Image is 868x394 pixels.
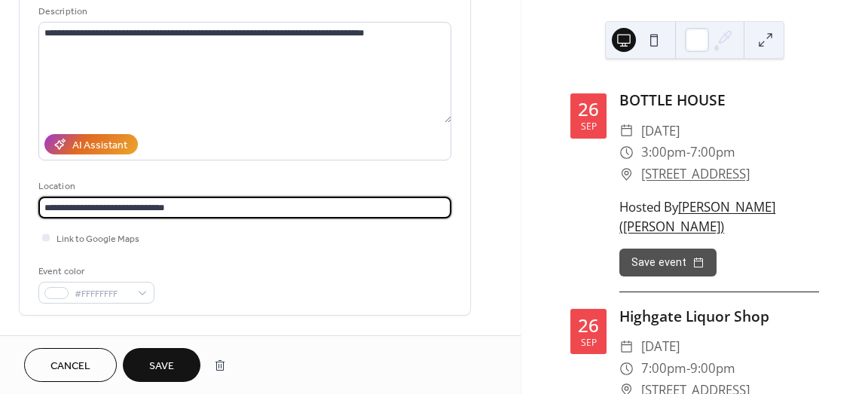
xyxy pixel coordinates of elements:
[38,4,448,20] div: Description
[641,358,686,380] span: 7:00pm
[44,134,138,154] button: AI Assistant
[619,90,819,111] div: BOTTLE HOUSE
[38,264,151,279] div: Event color
[619,197,819,235] div: Hosted By
[619,121,634,142] div: ​
[619,358,634,380] div: ​
[619,336,634,358] div: ​
[641,142,686,163] span: 3:00pm
[72,138,127,154] div: AI Assistant
[641,336,680,358] span: [DATE]
[641,163,750,185] a: [STREET_ADDRESS]
[75,286,130,302] span: #FFFFFFFF
[690,142,735,163] span: 7:00pm
[38,179,448,194] div: Location
[686,142,690,163] span: -
[123,348,200,382] button: Save
[578,316,599,334] div: 26
[686,358,690,380] span: -
[581,338,597,347] div: Sep
[149,359,174,374] span: Save
[619,198,775,234] a: [PERSON_NAME] ([PERSON_NAME])
[50,359,90,374] span: Cancel
[641,121,680,142] span: [DATE]
[57,231,139,247] span: Link to Google Maps
[24,348,117,382] button: Cancel
[578,100,599,118] div: 26
[38,334,105,350] span: Date and time
[619,142,634,163] div: ​
[619,163,634,185] div: ​
[581,122,597,131] div: Sep
[619,306,819,328] div: Highgate Liquor Shop
[690,358,735,380] span: 9:00pm
[619,249,717,277] button: Save event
